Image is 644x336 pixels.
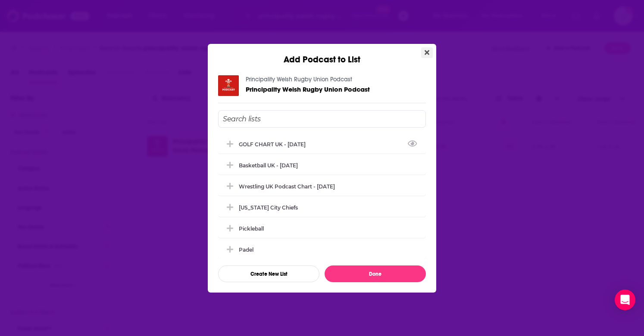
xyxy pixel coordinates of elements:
[218,265,319,282] button: Create New List
[218,177,426,196] div: Wrestling UK Podcast Chart - June 3rd 2025
[218,75,239,96] img: Principality Welsh Rugby Union Podcast
[306,146,311,147] button: View Link
[239,183,335,190] div: Wrestling UK Podcast Chart - [DATE]
[239,225,264,232] div: Pickleball
[246,86,370,93] a: Principality Welsh Rugby Union Podcast
[239,141,311,148] div: GOLF CHART UK - [DATE]
[218,219,426,238] div: Pickleball
[239,204,298,211] div: [US_STATE] City Chiefs
[239,247,253,253] div: Padel
[218,110,426,128] input: Search lists
[246,85,370,93] span: Principality Welsh Rugby Union Podcast
[218,110,426,282] div: Add Podcast To List
[239,162,298,169] div: Basketball UK - [DATE]
[208,44,436,65] div: Add Podcast to List
[325,265,426,282] button: Done
[246,76,352,83] a: Principality Welsh Rugby Union Podcast
[218,135,426,154] div: GOLF CHART UK - JUNE 3RD 2025
[421,47,433,58] button: Close
[615,290,635,310] div: Open Intercom Messenger
[218,240,426,259] div: Padel
[218,198,426,217] div: Kansas City Chiefs
[218,156,426,175] div: Basketball UK - 3rd June 2025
